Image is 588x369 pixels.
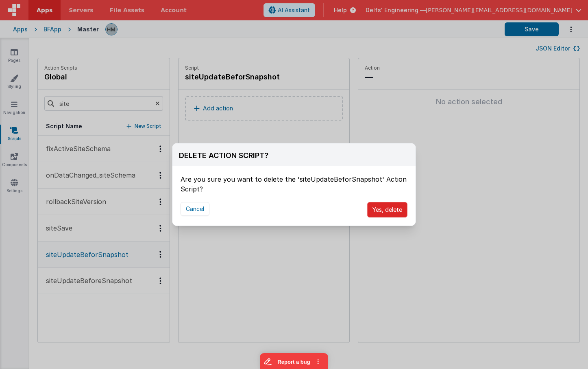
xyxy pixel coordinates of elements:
button: Yes, delete [367,202,407,217]
button: Cancel [181,202,209,216]
div: Are you sure you want to delete the 'siteUpdateBeforSnapshot' Action Script? [181,166,407,194]
div: DELETE ACTION SCRIPT? [179,150,268,161]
